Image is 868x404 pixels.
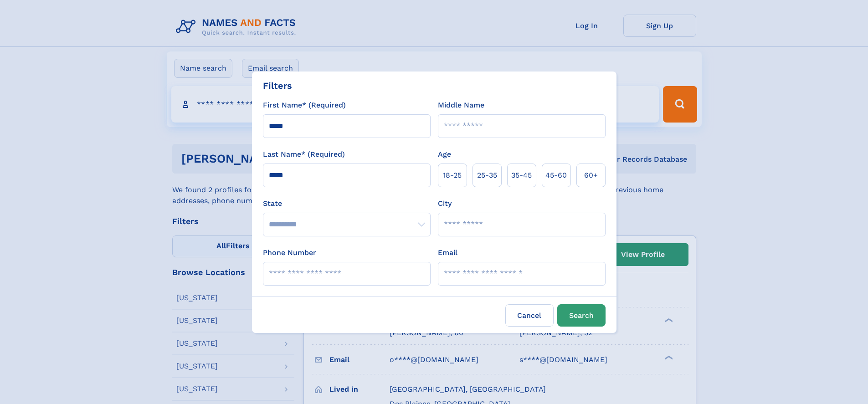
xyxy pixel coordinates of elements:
[477,170,497,181] span: 25‑35
[263,149,345,160] label: Last Name* (Required)
[505,304,554,327] label: Cancel
[443,170,462,181] span: 18‑25
[263,198,431,209] label: State
[557,304,606,327] button: Search
[584,170,598,181] span: 60+
[438,149,451,160] label: Age
[263,79,292,92] div: Filters
[438,198,452,209] label: City
[438,100,484,111] label: Middle Name
[511,170,532,181] span: 35‑45
[263,100,346,111] label: First Name* (Required)
[545,170,567,181] span: 45‑60
[438,247,457,258] label: Email
[263,247,316,258] label: Phone Number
